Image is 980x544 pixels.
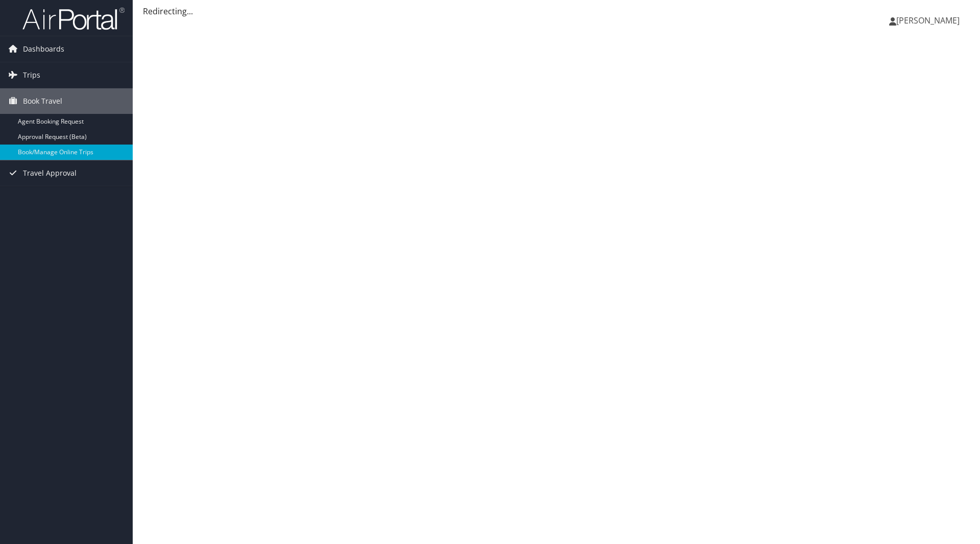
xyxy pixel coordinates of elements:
[889,5,970,36] a: [PERSON_NAME]
[23,160,77,186] span: Travel Approval
[23,36,64,62] span: Dashboards
[23,88,62,114] span: Book Travel
[23,62,40,88] span: Trips
[143,5,970,17] div: Redirecting...
[22,7,125,31] img: airportal-logo.png
[896,15,960,26] span: [PERSON_NAME]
